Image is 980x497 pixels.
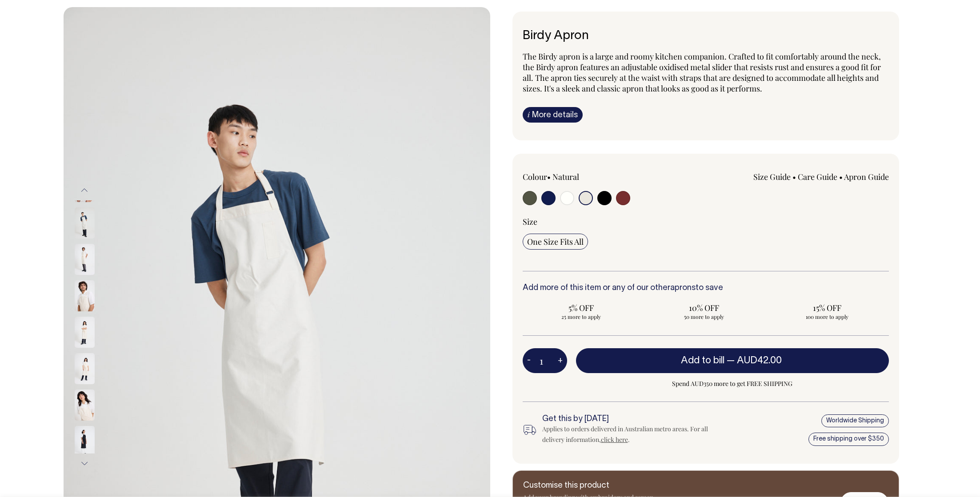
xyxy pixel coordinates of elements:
div: Applies to orders delivered in Australian metro areas. For all delivery information, . [542,424,723,445]
button: Add to bill —AUD42.00 [576,348,889,373]
span: 25 more to apply [527,313,636,320]
img: natural [75,390,95,421]
img: natural [75,280,95,311]
button: - [523,352,535,370]
label: Natural [552,171,579,182]
h6: Birdy Apron [523,29,889,43]
a: iMore details [523,107,583,123]
h6: Get this by [DATE] [542,415,723,424]
input: 10% OFF 50 more to apply [645,300,763,323]
img: natural [75,207,95,239]
button: Previous [78,180,91,200]
span: • [839,171,843,182]
span: Spend AUD350 more to get FREE SHIPPING [576,378,889,389]
span: AUD42.00 [737,356,782,365]
span: 5% OFF [527,302,636,313]
a: Apron Guide [844,171,889,182]
a: click here [601,435,628,444]
span: Add to bill [681,356,724,365]
span: 50 more to apply [650,313,759,320]
a: Care Guide [798,171,837,182]
input: One Size Fits All [523,234,588,250]
span: — [727,356,784,365]
span: 10% OFF [650,302,759,313]
span: 15% OFF [773,302,882,313]
span: One Size Fits All [527,236,584,247]
input: 5% OFF 25 more to apply [523,300,640,323]
h6: Customise this product [523,481,665,490]
img: natural [75,244,95,275]
img: black [75,426,95,457]
h6: Add more of this item or any of our other to save [523,284,889,293]
input: 15% OFF 100 more to apply [768,300,886,323]
button: Next [78,453,91,473]
img: natural [75,317,95,348]
button: + [553,352,567,370]
div: Size [523,216,889,227]
span: • [547,171,551,182]
span: 100 more to apply [773,313,882,320]
img: natural [75,353,95,384]
div: Colour [523,171,669,182]
span: • [792,171,796,182]
a: Size Guide [753,171,791,182]
a: aprons [670,284,696,292]
span: The Birdy apron is a large and roomy kitchen companion. Crafted to fit comfortably around the nec... [523,51,881,94]
span: i [528,110,530,119]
